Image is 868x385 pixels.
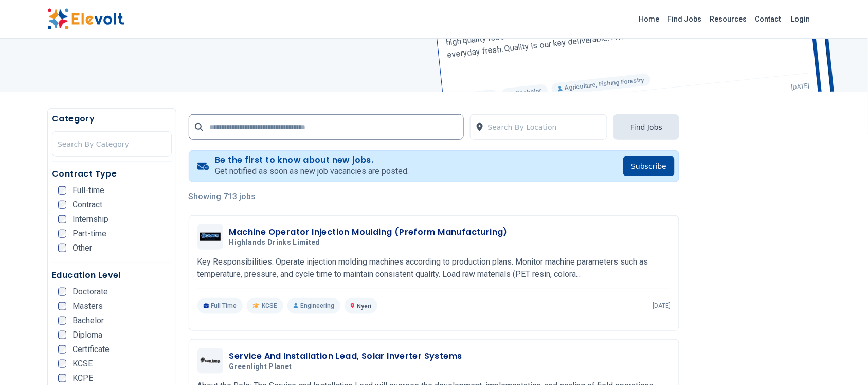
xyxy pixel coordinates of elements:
[635,11,664,27] a: Home
[613,114,679,140] button: Find Jobs
[229,362,292,372] span: Greenlight Planet
[52,113,172,125] h5: Category
[817,336,868,385] iframe: Chat Widget
[73,317,104,325] span: Bachelor
[73,360,93,368] span: KCSE
[197,224,671,314] a: Highlands Drinks LimitedMachine Operator Injection Moulding (Preform Manufacturing)Highlands Drin...
[664,11,706,27] a: Find Jobs
[58,317,66,325] input: Bachelor
[52,269,172,282] h5: Education Level
[200,357,221,364] img: Greenlight Planet
[58,302,66,310] input: Masters
[229,226,508,238] h3: Machine Operator Injection Moulding (Preform Manufacturing)
[58,360,66,368] input: KCSE
[287,297,340,314] p: Engineering
[73,288,108,296] span: Doctorate
[623,156,675,176] button: Subscribe
[73,201,102,209] span: Contract
[73,215,109,223] span: Internship
[197,297,243,314] p: Full Time
[73,302,103,310] span: Masters
[197,256,671,281] p: Key Responsibilities: Operate injection molding machines according to production plans. Monitor m...
[73,230,106,238] span: Part-time
[58,186,66,195] input: Full-time
[47,8,124,30] img: Elevolt
[58,201,66,209] input: Contract
[229,238,320,248] span: Highlands Drinks Limited
[785,9,817,29] a: Login
[189,190,680,203] p: Showing 713 jobs
[215,165,409,178] p: Get notified as soon as new job vacancies are posted.
[200,233,221,241] img: Highlands Drinks Limited
[58,230,66,238] input: Part-time
[58,374,66,382] input: KCPE
[58,215,66,223] input: Internship
[58,331,66,339] input: Diploma
[73,331,102,339] span: Diploma
[73,186,104,195] span: Full-time
[58,244,66,252] input: Other
[653,302,671,310] p: [DATE]
[215,155,409,165] h4: Be the first to know about new jobs.
[73,244,92,252] span: Other
[73,374,93,382] span: KCPE
[357,303,371,310] span: Nyeri
[229,350,462,362] h3: Service And Installation Lead, Solar Inverter Systems
[262,302,277,310] span: KCSE
[58,345,66,354] input: Certificate
[73,345,110,354] span: Certificate
[52,168,172,180] h5: Contract Type
[706,11,751,27] a: Resources
[58,288,66,296] input: Doctorate
[751,11,785,27] a: Contact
